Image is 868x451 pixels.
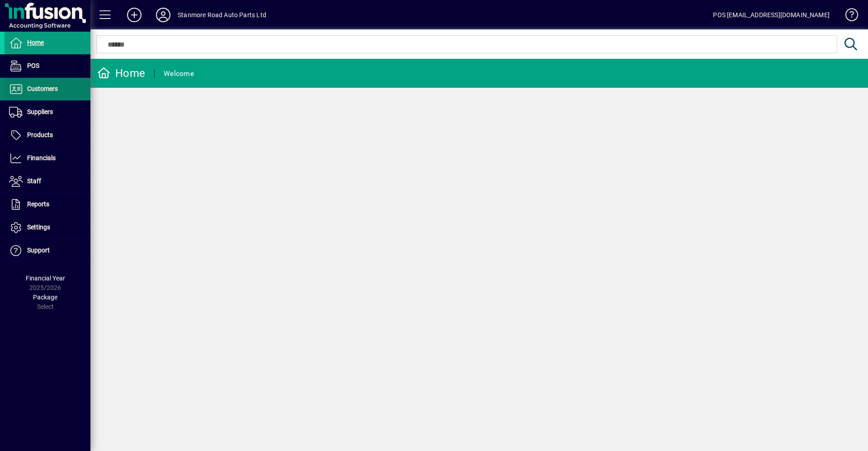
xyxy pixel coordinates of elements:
a: Reports [5,193,90,216]
span: Customers [27,85,58,92]
a: Settings [5,216,90,239]
div: POS [EMAIL_ADDRESS][DOMAIN_NAME] [713,8,830,22]
a: Financials [5,147,90,170]
a: POS [5,55,90,77]
button: Profile [149,7,178,23]
div: Welcome [164,66,194,81]
span: Package [33,294,57,301]
a: Suppliers [5,101,90,123]
span: Suppliers [27,108,53,115]
span: POS [27,62,39,69]
a: Staff [5,170,90,193]
span: Staff [27,177,41,185]
span: Home [27,39,44,46]
div: Home [97,66,145,81]
a: Knowledge Base [839,2,857,31]
a: Support [5,239,90,262]
span: Support [27,247,50,254]
a: Customers [5,78,90,100]
span: Financials [27,154,56,161]
button: Add [120,7,149,23]
span: Settings [27,223,50,231]
div: Stanmore Road Auto Parts Ltd [178,8,266,22]
a: Products [5,124,90,147]
span: Reports [27,200,49,208]
span: Products [27,131,53,138]
span: Financial Year [26,275,65,282]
